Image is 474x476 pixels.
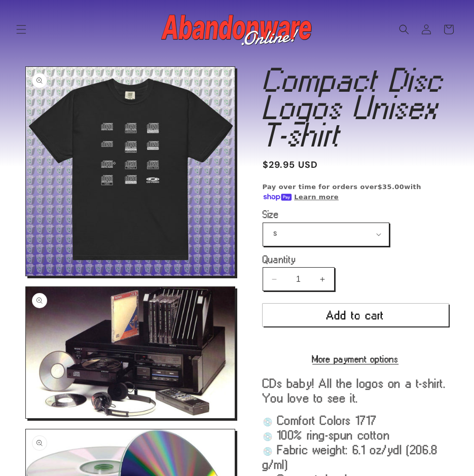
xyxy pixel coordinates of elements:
[161,9,313,50] img: Abandonware
[263,158,318,172] span: $29.95 USD
[393,18,415,41] summary: Search
[263,209,449,219] label: Size
[263,376,449,406] p: CDs baby! All the logos on a t-shirt. You love to see it.
[157,5,317,53] a: Abandonware
[263,354,449,363] a: More payment options
[263,66,449,149] h1: Compact Disc Logos Unisex T-shirt
[10,18,32,41] summary: Menu
[263,304,449,326] button: Add to cart
[263,254,449,265] label: Quantity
